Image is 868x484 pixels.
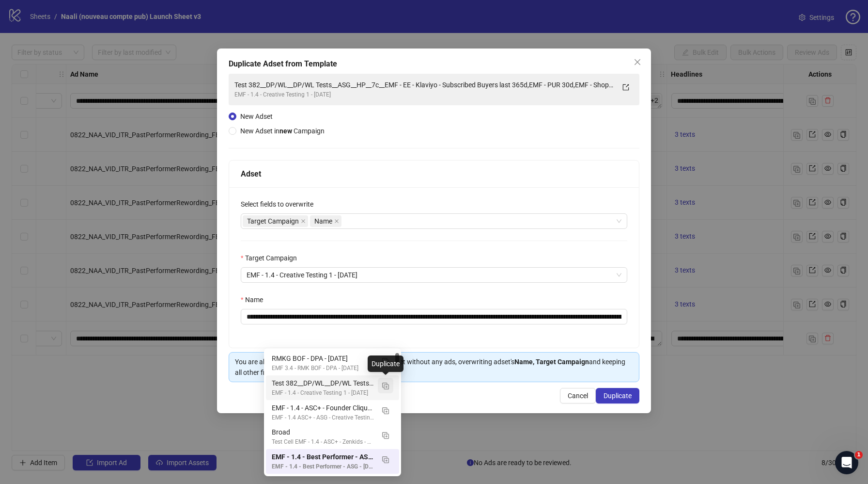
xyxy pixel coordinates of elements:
[240,127,325,135] span: New Adset in Campaign
[382,432,389,439] img: Duplicate
[272,403,374,413] div: EMF - 1.4 - ASC+ - Founder CliqueTV & UsVsThem - Testing - 7c1v
[241,199,320,210] label: Select fields to overwrite
[378,452,393,467] button: Duplicate
[310,215,341,227] span: Name
[378,427,393,442] button: Duplicate
[234,80,614,90] div: Test 382__DP/WL__DP/WL Tests__ASG__HP__7c__EMF - EE - Klaviyo - Subscribed Buyers last 365d,EMF -...
[634,58,641,66] span: close
[382,456,389,463] img: Duplicate
[314,216,332,226] span: Name
[235,356,633,378] div: You are about to the selected adset without any ads, overwriting adset's and keeping all other fi...
[272,437,374,447] div: Test Cell EMF - 1.4 - ASC+ - Zenkids - Creative Testing - 7c1v - [DATE]
[243,215,308,227] span: Target Campaign
[622,84,629,91] span: export
[266,449,399,474] div: EMF - 1.4 - Best Performer - ASG - 25/08/25 Ad Set
[272,462,374,471] div: EMF - 1.4 - Best Performer - ASG - [DATE] Campaign
[241,168,627,180] div: Adset
[301,219,306,224] span: close
[266,351,399,375] div: RMKG BOF - DPA - 03/09/25
[247,268,621,282] span: EMF - 1.4 - Creative Testing 1 - 12/10/24
[630,54,645,70] button: Close
[382,407,389,414] img: Duplicate
[272,353,374,364] div: RMKG BOF - DPA - [DATE]
[514,358,589,366] strong: Name, Target Campaign
[596,388,639,403] button: Duplicate
[272,378,374,388] div: Test 382__DP/WL__DP/WL Tests__ASG__HP__7c__EMF - EE - Klaviyo - Subscribed Buyers last 365d,EMF -...
[272,413,374,422] div: EMF - 1.4 ASC+ - ASG - Creative Testing - Founder 7c1v - [DATE]
[368,355,403,372] div: Duplicate
[272,364,374,373] div: EMF 3.4 - RMK BOF - DPA - [DATE]
[241,309,627,324] input: Name
[229,58,639,70] div: Duplicate Adset from Template
[234,90,614,99] div: EMF - 1.4 - Creative Testing 1 - [DATE]
[334,219,339,224] span: close
[378,353,393,369] button: Duplicate
[266,375,399,400] div: Test 382__DP/WL__DP/WL Tests__ASG__HP__7c__EMF - EE - Klaviyo - Subscribed Buyers last 365d,EMF -...
[855,451,863,459] span: 1
[266,424,399,449] div: Broad
[378,403,393,418] button: Duplicate
[272,452,374,462] div: EMF - 1.4 - Best Performer - ASG - [DATE] Ad Set
[378,378,393,393] button: Duplicate
[241,253,303,263] label: Target Campaign
[835,451,858,474] iframe: Intercom live chat
[241,294,269,305] label: Name
[272,388,374,398] div: EMF - 1.4 - Creative Testing 1 - [DATE]
[272,427,374,437] div: Broad
[266,400,399,425] div: EMF - 1.4 - ASC+ - Founder CliqueTV & UsVsThem - Testing - 7c1v
[568,392,588,400] span: Cancel
[382,383,389,389] img: Duplicate
[247,216,299,226] span: Target Campaign
[560,388,596,403] button: Cancel
[604,392,632,400] span: Duplicate
[240,113,273,120] span: New Adset
[279,127,292,135] strong: new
